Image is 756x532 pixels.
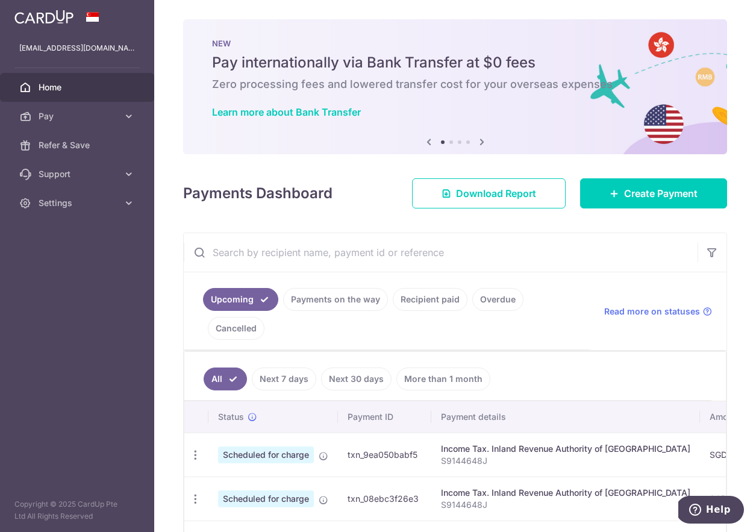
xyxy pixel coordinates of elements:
[441,455,690,467] p: S9144648J
[412,178,566,208] a: Download Report
[338,477,431,521] td: txn_08ebc3f26e3
[39,139,118,151] span: Refer & Save
[283,288,388,311] a: Payments on the way
[39,168,118,180] span: Support
[212,53,698,72] h5: Pay internationally via Bank Transfer at $0 fees
[39,81,118,93] span: Home
[456,186,536,201] span: Download Report
[14,10,73,24] img: CardUp
[212,106,361,118] a: Learn more about Bank Transfer
[604,305,712,318] a: Read more on statuses
[204,368,247,390] a: All
[678,496,744,526] iframe: Opens a widget where you can find more information
[441,499,690,511] p: S9144648J
[208,317,264,340] a: Cancelled
[212,77,698,92] h6: Zero processing fees and lowered transfer cost for your overseas expenses
[218,411,244,423] span: Status
[396,368,490,390] a: More than 1 month
[212,39,698,48] p: NEW
[431,401,700,433] th: Payment details
[338,401,431,433] th: Payment ID
[19,42,135,54] p: [EMAIL_ADDRESS][DOMAIN_NAME]
[604,305,700,318] span: Read more on statuses
[184,233,698,272] input: Search by recipient name, payment id or reference
[472,288,523,311] a: Overdue
[183,19,727,154] img: Bank transfer banner
[39,197,118,209] span: Settings
[441,487,690,499] div: Income Tax. Inland Revenue Authority of [GEOGRAPHIC_DATA]
[183,183,333,204] h4: Payments Dashboard
[218,490,314,507] span: Scheduled for charge
[441,443,690,455] div: Income Tax. Inland Revenue Authority of [GEOGRAPHIC_DATA]
[710,411,740,423] span: Amount
[321,368,392,390] a: Next 30 days
[580,178,727,208] a: Create Payment
[624,186,698,201] span: Create Payment
[338,433,431,477] td: txn_9ea050babf5
[39,110,118,122] span: Pay
[393,288,467,311] a: Recipient paid
[203,288,278,311] a: Upcoming
[218,446,314,463] span: Scheduled for charge
[252,368,316,390] a: Next 7 days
